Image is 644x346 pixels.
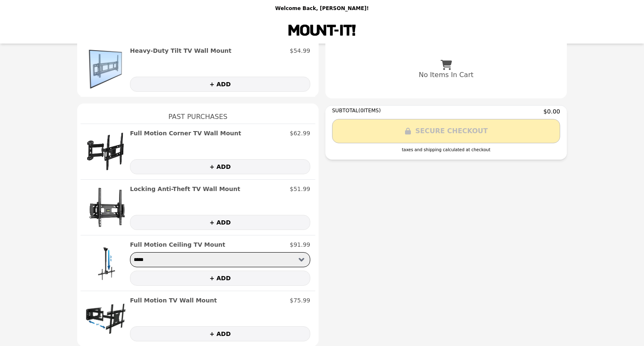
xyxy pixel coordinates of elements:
p: $75.99 [290,296,310,305]
button: + ADD [130,326,310,341]
img: Locking Anti-Theft TV Wall Mount [86,185,126,230]
img: Full Motion Corner TV Wall Mount [86,129,126,174]
p: $91.99 [290,240,310,249]
p: $51.99 [290,185,310,193]
select: Select a product variant [130,252,310,267]
button: + ADD [130,77,310,92]
span: ( 0 ITEMS) [358,108,381,114]
p: No Items In Cart [419,70,473,80]
div: taxes and shipping calculated at checkout [332,147,560,153]
img: Full Motion Ceiling TV Mount [86,240,126,286]
img: Heavy-Duty Tilt TV Wall Mount [86,46,126,92]
span: $0.00 [543,107,560,116]
h1: Past Purchases [80,103,315,124]
p: $62.99 [290,129,310,137]
h2: Heavy-Duty Tilt TV Wall Mount [130,46,231,55]
img: Brand Logo [287,22,357,39]
p: Welcome Back, [PERSON_NAME]! [5,5,639,12]
h2: Full Motion Corner TV Wall Mount [130,129,241,137]
button: + ADD [130,159,310,174]
span: SUBTOTAL [332,108,358,114]
h2: Locking Anti-Theft TV Wall Mount [130,185,240,193]
h2: Full Motion TV Wall Mount [130,296,217,305]
h2: Full Motion Ceiling TV Mount [130,240,225,249]
p: $54.99 [290,46,310,55]
button: + ADD [130,215,310,230]
img: Full Motion TV Wall Mount [86,296,126,341]
button: + ADD [130,271,310,286]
